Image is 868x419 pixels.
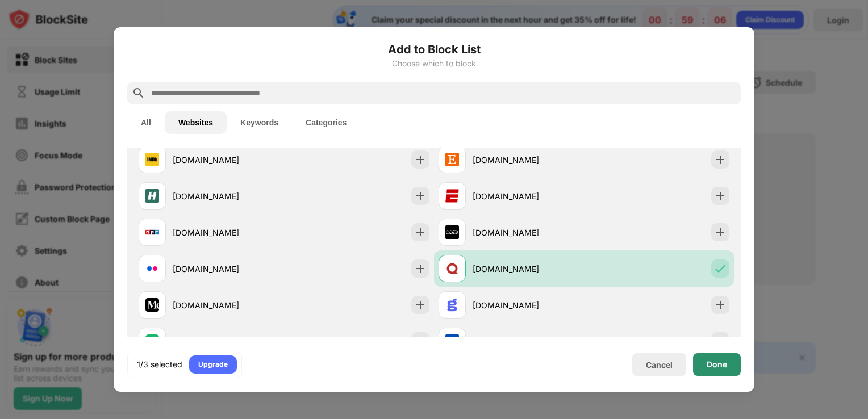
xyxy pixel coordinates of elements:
[292,111,360,134] button: Categories
[145,262,159,275] img: favicons
[145,334,159,348] img: favicons
[145,153,159,166] img: favicons
[646,360,673,370] div: Cancel
[137,359,182,370] div: 1/3 selected
[132,86,145,100] img: search.svg
[445,153,459,166] img: favicons
[145,189,159,203] img: favicons
[473,263,584,275] div: [DOMAIN_NAME]
[473,299,584,311] div: [DOMAIN_NAME]
[473,190,584,202] div: [DOMAIN_NAME]
[707,360,727,369] div: Done
[165,111,227,134] button: Websites
[173,263,284,275] div: [DOMAIN_NAME]
[445,189,459,203] img: favicons
[198,359,228,370] div: Upgrade
[145,298,159,312] img: favicons
[127,59,741,68] div: Choose which to block
[473,154,584,166] div: [DOMAIN_NAME]
[445,298,459,312] img: favicons
[445,262,459,275] img: favicons
[173,299,284,311] div: [DOMAIN_NAME]
[473,336,584,347] div: [DOMAIN_NAME]
[173,190,284,202] div: [DOMAIN_NAME]
[127,41,741,58] h6: Add to Block List
[173,336,284,347] div: [DOMAIN_NAME]
[445,225,459,239] img: favicons
[445,334,459,348] img: favicons
[145,225,159,239] img: favicons
[227,111,292,134] button: Keywords
[173,227,284,238] div: [DOMAIN_NAME]
[473,227,584,238] div: [DOMAIN_NAME]
[173,154,284,166] div: [DOMAIN_NAME]
[127,111,165,134] button: All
